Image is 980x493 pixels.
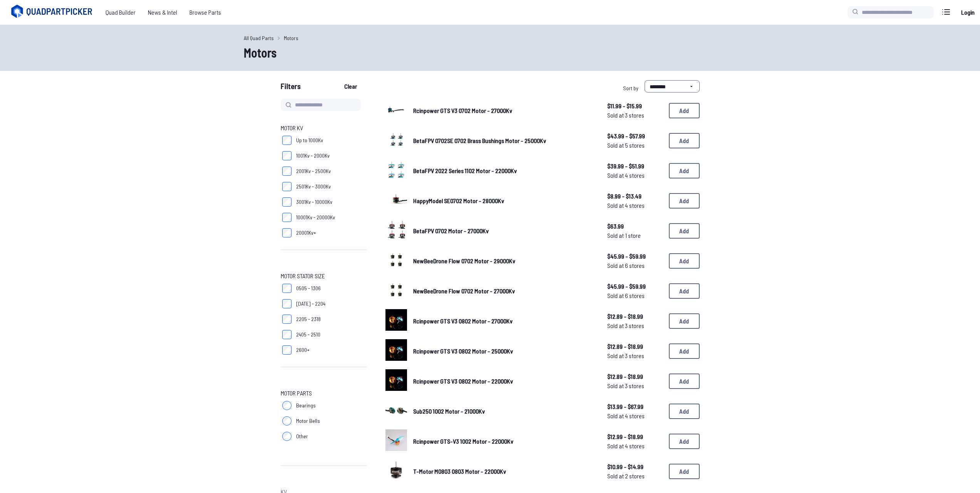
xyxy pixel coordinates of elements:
span: 3001Kv - 10000Kv [296,198,332,206]
img: image [385,279,407,301]
span: Rcinpower GTS V3 0802 Motor - 22000Kv [413,377,513,385]
button: Add [669,283,700,299]
span: Sold at 4 stores [607,171,663,180]
span: 2501Kv - 3000Kv [296,183,331,190]
a: image [385,459,407,483]
span: 2405 - 2510 [296,331,320,338]
input: Up to 1000Kv [282,136,291,145]
img: image [385,309,407,331]
a: image [385,129,407,153]
a: Login [958,5,977,20]
select: Sort by [645,80,700,93]
span: BetaFPV 0702SE 0702 Brass Bushings Motor - 25000Kv [413,137,546,144]
img: image [385,399,407,421]
span: Sold at 3 stores [607,351,663,360]
span: Sold at 4 stores [607,441,663,451]
span: Rcinpower GTS V3 0702 Motor - 27000Kv [413,107,512,114]
img: image [385,429,407,451]
span: HappyModel SE0702 Motor - 28000Kv [413,197,504,204]
img: image [385,159,407,180]
button: Add [669,374,700,389]
button: Add [669,163,700,178]
button: Add [669,103,700,118]
button: Add [669,193,700,209]
input: [DATE] - 2204 [282,299,291,308]
span: $43.99 - $57.99 [607,131,663,141]
span: Sold at 2 stores [607,471,663,481]
a: Rcinpower GTS V3 0802 Motor - 25000Kv [413,347,595,356]
input: 2205 - 2318 [282,315,291,324]
a: image [385,339,407,363]
img: image [385,339,407,361]
a: image [385,309,407,333]
span: BetaFPV 2022 Series 1102 Motor - 22000Kv [413,167,517,174]
h1: Motors [244,43,737,62]
span: Sold at 3 stores [607,111,663,120]
span: 2205 - 2318 [296,315,321,323]
span: $12.89 - $18.99 [607,312,663,321]
a: image [385,279,407,303]
span: Sold at 5 stores [607,141,663,150]
a: Rcinpower GTS V3 0702 Motor - 27000Kv [413,106,595,115]
input: 0505 - 1306 [282,284,291,293]
img: image [385,249,407,271]
span: Sold at 3 stores [607,321,663,330]
span: 20001Kv+ [296,229,316,237]
a: image [385,189,407,213]
span: Other [296,432,308,440]
button: Add [669,313,700,329]
a: Browse Parts [183,5,227,20]
span: Motor KV [281,123,303,133]
button: Add [669,404,700,419]
button: Add [669,434,700,449]
a: Rcinpower GTS V3 0802 Motor - 27000Kv [413,316,595,326]
button: Clear [338,80,364,93]
input: 2405 - 2510 [282,330,291,339]
a: image [385,399,407,423]
span: $63.99 [607,222,663,231]
span: $11.99 - $15.99 [607,101,663,111]
span: Sold at 1 store [607,231,663,240]
a: Rcinpower GTS V3 0802 Motor - 22000Kv [413,377,595,386]
img: image [385,129,407,150]
a: image [385,369,407,393]
span: Up to 1000Kv [296,136,323,144]
input: 10001Kv - 20000Kv [282,213,291,222]
span: News & Intel [142,5,183,20]
a: image [385,99,407,123]
a: All Quad Parts [244,34,274,42]
input: 2501Kv - 3000Kv [282,182,291,191]
button: Add [669,223,700,239]
span: Sold at 6 stores [607,291,663,300]
span: 10001Kv - 20000Kv [296,214,335,221]
span: $13.99 - $67.99 [607,402,663,411]
span: Sold at 3 stores [607,381,663,390]
input: 2600+ [282,345,291,355]
button: Add [669,343,700,359]
span: 2001Kv - 2500Kv [296,167,331,175]
span: $10.99 - $14.99 [607,462,663,471]
input: 3001Kv - 10000Kv [282,197,291,207]
a: Quad Builder [99,5,142,20]
span: Rcinpower GTS-V3 1002 Motor - 22000Kv [413,437,513,445]
button: Add [669,253,700,269]
span: Motor Bells [296,417,320,425]
input: Bearings [282,401,291,410]
input: 20001Kv+ [282,228,291,237]
img: image [385,219,407,241]
a: image [385,159,407,183]
a: BetaFPV 0702SE 0702 Brass Bushings Motor - 25000Kv [413,136,595,145]
a: T-Motor M0803 0803 Motor - 22000Kv [413,467,595,476]
a: HappyModel SE0702 Motor - 28000Kv [413,196,595,205]
span: $39.99 - $51.99 [607,162,663,171]
a: Rcinpower GTS-V3 1002 Motor - 22000Kv [413,437,595,446]
img: image [385,459,407,481]
span: Bearings [296,402,316,409]
img: image [385,99,407,120]
button: Add [669,133,700,148]
span: Motor Parts [281,389,312,398]
span: Motor Stator Size [281,271,325,281]
span: 0505 - 1306 [296,284,321,292]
